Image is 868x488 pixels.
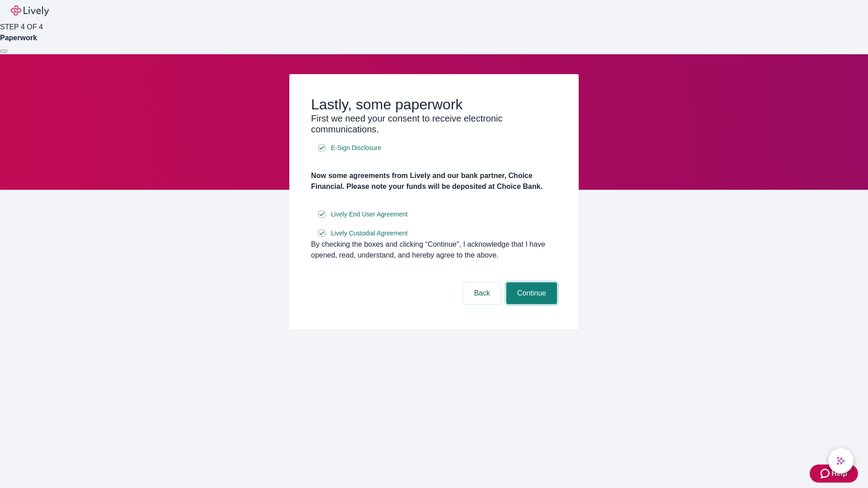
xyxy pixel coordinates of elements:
[329,209,410,220] a: e-sign disclosure document
[311,239,557,261] div: By checking the boxes and clicking “Continue", I acknowledge that I have opened, read, understand...
[311,113,557,135] h3: First we need your consent to receive electronic communications.
[331,210,408,219] span: Lively End User Agreement
[810,465,858,483] button: Zendesk support iconHelp
[463,282,501,304] button: Back
[828,448,854,474] button: chat
[331,229,408,238] span: Lively Custodial Agreement
[831,468,847,479] span: Help
[329,228,410,239] a: e-sign disclosure document
[329,142,383,154] a: e-sign disclosure document
[11,5,49,16] img: Lively
[331,143,381,153] span: E-Sign Disclosure
[506,282,557,304] button: Continue
[311,170,557,192] h4: Now some agreements from Lively and our bank partner, Choice Financial. Please note your funds wi...
[836,456,845,465] svg: Lively AI Assistant
[821,468,831,479] svg: Zendesk support icon
[311,96,557,113] h2: Lastly, some paperwork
